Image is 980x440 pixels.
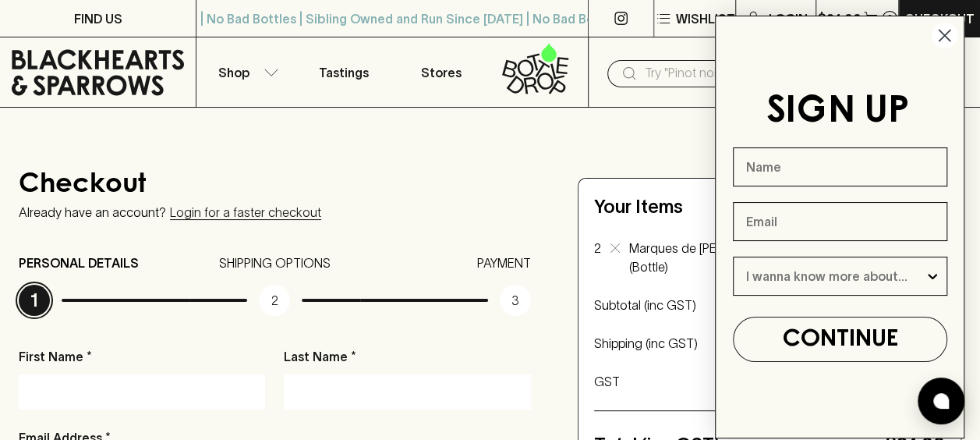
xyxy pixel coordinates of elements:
[196,37,294,107] button: Shop
[421,63,462,82] p: Stores
[284,347,530,366] p: Last Name *
[931,22,958,49] button: Close dialog
[594,296,895,314] p: Subtotal (inc GST)
[259,285,290,316] p: 2
[733,317,947,362] button: CONTINUE
[19,205,166,219] p: Already have an account?
[733,147,947,186] input: Name
[319,63,369,82] p: Tastings
[19,254,139,272] p: PERSONAL DETAILS
[218,63,249,82] p: Shop
[594,334,808,353] p: Shipping (inc GST)
[295,37,392,107] a: Tastings
[74,9,122,28] p: FIND US
[19,285,50,316] p: 1
[746,257,925,295] input: I wanna know more about...
[629,239,858,276] p: Marques de [PERSON_NAME] 2020 (Bottle)
[19,170,531,203] h4: Checkout
[733,202,947,241] input: Email
[766,94,909,130] span: SIGN UP
[219,254,331,272] p: SHIPPING OPTIONS
[594,194,683,219] h5: Your Items
[594,239,601,276] p: 2
[392,37,490,107] a: Stores
[170,205,321,220] a: Login for a faster checkout
[477,254,531,272] p: PAYMENT
[933,393,949,409] img: bubble-icon
[676,9,735,28] p: Wishlist
[500,285,531,316] p: 3
[645,61,949,86] input: Try "Pinot noir"
[594,372,907,391] p: GST
[925,257,940,295] button: Show Options
[19,347,265,366] p: First Name *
